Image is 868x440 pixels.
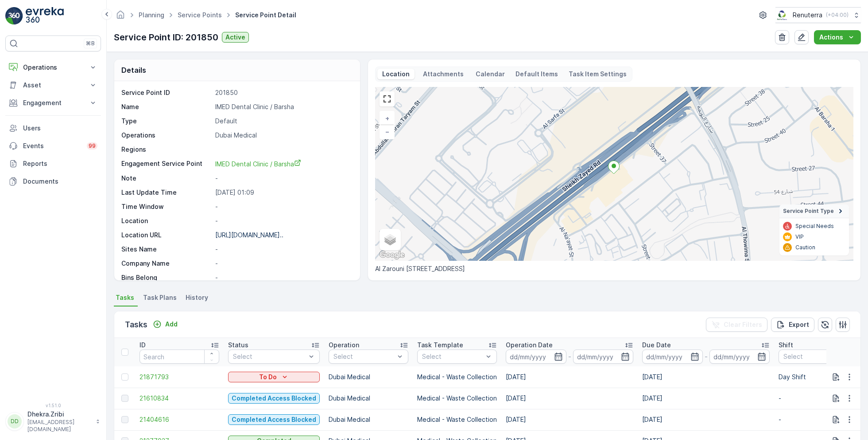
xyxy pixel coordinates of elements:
img: logo_light-DOdMpM7g.png [26,7,64,25]
p: Select [783,352,845,361]
input: dd/mm/yyyy [642,350,703,364]
p: Select [333,352,395,361]
a: IMED Dental Clinic / Barsha [215,159,351,169]
p: Service Point ID [121,88,212,97]
p: Regions [121,145,212,154]
button: Renuterra(+04:00) [775,7,861,23]
p: Renuterra [793,11,822,20]
img: Screenshot_2024-07-26_at_13.33.01.png [775,10,789,20]
a: Layers [380,230,400,249]
p: Task Template [417,341,463,350]
span: IMED Dental Clinic / Barsha [215,160,301,168]
button: Actions [814,30,861,44]
p: Reports [23,159,97,168]
p: Location URL [121,231,212,240]
p: Dhekra.Zribi [27,410,91,419]
div: Toggle Row Selected [121,395,128,402]
p: Add [165,320,178,329]
div: DD [8,414,22,428]
a: Zoom In [380,112,394,125]
td: [DATE] [638,366,774,388]
p: Engagement [23,98,83,107]
p: Default Items [515,70,558,79]
td: [DATE] [638,388,774,409]
p: Dubai Medical [329,394,408,403]
p: Dubai Medical [215,131,351,140]
img: logo [5,7,23,25]
a: 21404616 [139,415,219,424]
p: To Do [259,373,277,381]
button: Active [222,32,249,43]
a: Planning [139,11,164,19]
a: Service Points [178,11,222,19]
p: Actions [819,33,843,42]
span: + [385,114,389,122]
p: Attachments [422,70,465,79]
p: Service Point ID: 201850 [114,31,218,44]
button: DDDhekra.Zribi[EMAIL_ADDRESS][DOMAIN_NAME] [5,410,101,433]
p: Select [422,352,483,361]
summary: Service Point Type [779,204,849,218]
p: Export [789,320,809,329]
p: IMED Dental Clinic / Barsha [215,102,351,111]
p: Dubai Medical [329,415,408,424]
p: - [215,273,351,282]
p: ⌘B [86,40,95,47]
p: Operation Date [506,341,553,350]
p: 99 [89,142,96,149]
a: Homepage [116,13,125,21]
p: Al Zarouni [STREET_ADDRESS] [375,264,853,273]
p: Medical - Waste Collection [417,373,497,381]
p: Day Shift [779,373,858,381]
p: Clear Filters [724,320,762,329]
span: 21871793 [139,373,219,381]
td: [DATE] [501,409,638,430]
a: Reports [5,155,101,173]
p: Events [23,141,81,150]
span: Task Plans [143,293,177,302]
div: Toggle Row Selected [121,416,128,423]
p: - [215,202,351,211]
p: Default [215,117,351,126]
p: [URL][DOMAIN_NAME].. [215,231,283,239]
p: - [779,394,858,403]
span: History [186,293,208,302]
input: Search [139,350,219,364]
p: Engagement Service Point [121,159,212,169]
input: dd/mm/yyyy [573,350,634,364]
button: Completed Access Blocked [228,393,320,404]
button: Clear Filters [706,318,767,332]
p: Last Update Time [121,188,212,197]
p: Completed Access Blocked [232,394,316,403]
a: Events99 [5,137,101,155]
button: Operations [5,59,101,76]
p: Documents [23,177,97,186]
img: Google [377,249,407,261]
td: [DATE] [638,409,774,430]
p: Shift [779,341,793,350]
p: - [568,351,571,362]
div: Toggle Row Selected [121,373,128,381]
input: dd/mm/yyyy [709,350,770,364]
p: Caution [795,244,815,251]
p: Company Name [121,259,212,268]
p: Users [23,124,97,133]
p: Completed Access Blocked [232,415,316,424]
p: Tasks [125,318,147,331]
input: dd/mm/yyyy [506,350,566,364]
p: Operation [329,341,359,350]
p: [EMAIL_ADDRESS][DOMAIN_NAME] [27,419,91,433]
a: Zoom Out [380,125,394,138]
p: - [779,415,858,424]
p: VIP [795,233,804,240]
a: Open this area in Google Maps (opens a new window) [377,249,407,261]
p: Status [228,341,248,350]
p: Location [381,70,411,79]
button: Completed Access Blocked [228,414,320,425]
a: Documents [5,173,101,190]
p: ID [139,341,146,350]
p: Type [121,117,212,126]
span: Service Point Type [783,208,834,215]
span: Tasks [116,293,134,302]
p: - [215,245,351,254]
